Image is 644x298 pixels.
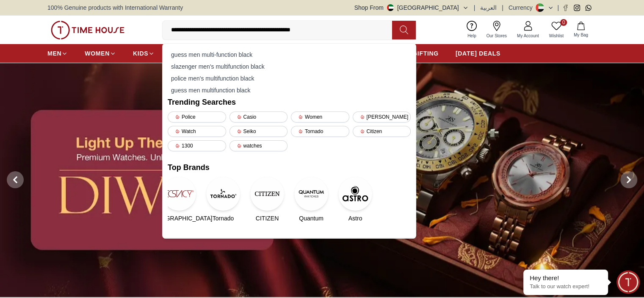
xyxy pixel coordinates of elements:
[474,3,475,12] span: |
[168,140,226,151] div: 1300
[300,177,323,223] a: QuantumQuantum
[168,126,226,137] div: Watch
[206,177,240,211] img: Tornado
[133,46,155,61] a: KIDS
[212,177,235,223] a: TornadoTornado
[481,19,512,41] a: Our Stores
[85,49,110,58] span: WOMEN
[616,270,640,294] div: Chat Widget
[585,5,591,11] a: Whatsapp
[502,3,503,12] span: |
[530,283,602,290] p: Talk to our watch expert!
[168,49,411,61] div: guess men multi-function black
[229,126,288,137] div: Seiko
[338,177,372,211] img: Astro
[456,46,500,61] a: [DATE] DEALS
[570,32,591,38] span: My Bag
[47,46,68,61] a: MEN
[387,4,394,11] img: United Arab Emirates
[168,96,411,108] h2: Trending Searches
[412,49,439,58] span: GIFTING
[291,126,349,137] div: Tornado
[530,274,602,282] div: Hey there!
[47,49,61,58] span: MEN
[509,3,536,12] div: Currency
[353,126,411,137] div: Citizen
[168,84,411,96] div: guess men multifunction black
[229,140,288,151] div: watches
[480,3,497,12] button: العربية
[354,3,469,12] button: Shop From[GEOGRAPHIC_DATA]
[162,177,196,211] img: Ecstacy
[229,111,288,123] div: Casio
[256,177,279,223] a: CITIZENCITIZEN
[47,3,183,12] span: 100% Genuine products with International Warranty
[133,49,148,58] span: KIDS
[250,177,284,211] img: CITIZEN
[85,46,116,61] a: WOMEN
[299,214,323,223] span: Quantum
[168,72,411,84] div: police men's multifunction black
[464,33,480,39] span: Help
[168,162,411,173] h2: Top Brands
[544,19,569,41] a: 0Wishlist
[51,21,124,39] img: ...
[412,46,439,61] a: GIFTING
[168,111,226,123] div: Police
[294,177,328,211] img: Quantum
[168,61,411,72] div: slazenger men's multifunction black
[514,33,542,39] span: My Account
[456,49,500,58] span: [DATE] DEALS
[348,214,362,223] span: Astro
[291,111,349,123] div: Women
[213,214,234,223] span: Tornado
[168,177,191,223] a: Ecstacy[DEMOGRAPHIC_DATA]
[256,214,279,223] span: CITIZEN
[562,5,569,11] a: Facebook
[574,5,580,11] a: Instagram
[546,33,567,39] span: Wishlist
[560,19,567,26] span: 0
[569,20,593,40] button: My Bag
[353,111,411,123] div: [PERSON_NAME]
[462,19,481,41] a: Help
[146,214,213,223] span: [DEMOGRAPHIC_DATA]
[483,33,510,39] span: Our Stores
[557,3,559,12] span: |
[344,177,367,223] a: AstroAstro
